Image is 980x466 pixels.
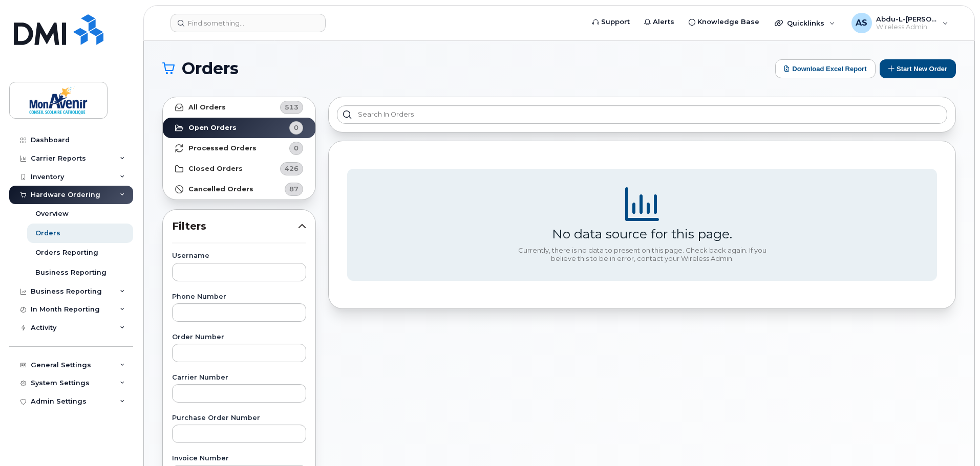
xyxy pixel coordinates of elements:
[552,226,732,241] div: No data source for this page.
[163,97,315,118] a: All Orders513
[775,59,876,78] button: Download Excel Report
[188,165,243,173] strong: Closed Orders
[188,185,253,193] strong: Cancelled Orders
[172,334,306,341] label: Order Number
[289,184,299,194] span: 87
[172,253,306,259] label: Username
[188,124,237,132] strong: Open Orders
[188,103,226,112] strong: All Orders
[285,164,299,173] span: 426
[337,105,947,124] input: Search in orders
[285,102,299,112] span: 513
[163,179,315,199] a: Cancelled Orders87
[163,159,315,179] a: Closed Orders426
[294,143,299,153] span: 0
[880,59,956,78] button: Start New Order
[163,118,315,138] a: Open Orders0
[294,123,299,132] span: 0
[163,138,315,159] a: Processed Orders0
[172,219,298,234] span: Filters
[514,247,770,262] div: Currently, there is no data to present on this page. Check back again. If you believe this to be ...
[172,455,306,462] label: Invoice Number
[172,374,306,381] label: Carrier Number
[172,415,306,421] label: Purchase Order Number
[188,144,257,152] strong: Processed Orders
[182,61,239,76] span: Orders
[172,294,306,300] label: Phone Number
